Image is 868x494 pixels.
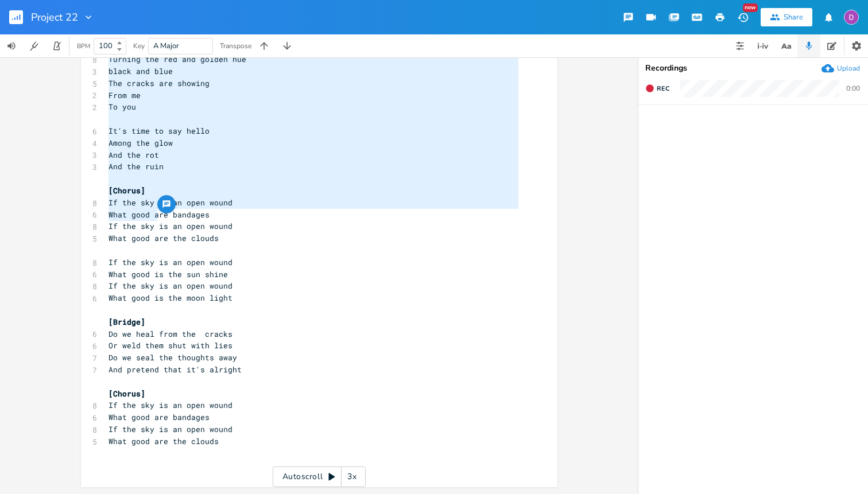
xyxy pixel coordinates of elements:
button: New [731,7,754,28]
div: Recordings [645,64,861,72]
span: [Chorus] [108,388,145,399]
span: Rec [657,84,669,93]
span: If the sky is an open wound [108,400,232,410]
span: It's time to say hello [108,126,210,136]
div: Share [784,12,803,22]
span: From me [108,90,141,100]
div: 0:00 [846,85,860,92]
img: Dylan [844,10,859,25]
span: And the ruin [108,161,164,172]
span: If the sky is an open wound [108,221,232,231]
span: Or weld them shut with lies [108,340,232,351]
span: The cracks are showing [108,78,210,88]
span: What good are the clouds [108,233,219,243]
span: If the sky is an open wound [108,197,232,208]
div: 3x [342,466,362,487]
span: And pretend that it's alright [108,364,242,375]
div: BPM [77,43,90,49]
span: Do we heal from the cracks [108,329,232,339]
span: What good are bandages [108,412,210,422]
span: Among the glow [108,138,173,148]
span: What good is the moon light [108,293,232,303]
span: What good is the sun shine [108,269,228,279]
span: To you [108,102,136,112]
span: A Major [153,41,179,51]
span: Project 22 [31,12,78,22]
button: Rec [641,79,674,98]
span: Turning the red and golden hue [108,54,246,64]
div: Key [133,42,145,49]
span: [Chorus] [108,185,145,196]
div: New [743,3,758,12]
span: And the rot [108,150,159,160]
button: Share [761,8,812,26]
span: If the sky is an open wound [108,257,232,267]
span: If the sky is an open wound [108,424,232,434]
span: black and blue [108,66,173,76]
button: Upload [821,62,860,75]
div: Autoscroll [273,466,366,487]
span: What good are the clouds [108,436,219,446]
div: Upload [837,64,860,73]
span: If the sky is an open wound [108,281,232,291]
span: What good are bandages [108,209,210,220]
div: Transpose [220,42,251,49]
span: [Bridge] [108,317,145,327]
span: Do we seal the thoughts away [108,352,237,363]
